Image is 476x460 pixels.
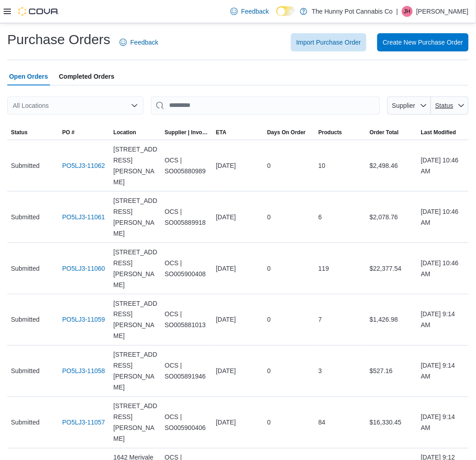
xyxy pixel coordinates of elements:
span: Days On Order [267,129,306,136]
div: $2,078.76 [366,208,417,226]
span: 0 [267,263,271,274]
p: The Hunny Pot Cannabis Co [312,6,393,17]
button: Supplier | Invoice Number [161,125,212,140]
div: [DATE] 10:46 AM [417,254,469,283]
span: 6 [319,212,322,222]
span: 0 [267,314,271,325]
span: [STREET_ADDRESS][PERSON_NAME] [114,144,158,187]
span: Create New Purchase Order [383,38,463,47]
span: 84 [319,417,326,428]
div: [DATE] [212,414,264,432]
a: Feedback [116,33,162,51]
div: [DATE] [212,208,264,226]
div: OCS | SO005900408 [161,254,212,283]
span: Order Total [370,129,399,136]
div: Jesse Hughes [402,6,413,17]
span: Submitted [11,160,40,171]
span: [STREET_ADDRESS][PERSON_NAME] [114,401,158,445]
span: Status [436,102,454,109]
a: PO5LJ3-11062 [62,160,105,171]
div: OCS | SO005881013 [161,305,212,334]
span: Submitted [11,417,40,428]
div: OCS | SO005880989 [161,151,212,180]
span: 10 [319,160,326,171]
button: Status [431,96,469,115]
div: [DATE] [212,311,264,329]
span: Dark Mode [276,16,277,16]
a: PO5LJ3-11061 [62,212,105,222]
span: Status [11,129,28,136]
a: PO5LJ3-11058 [62,366,105,377]
span: 0 [267,160,271,171]
span: 3 [319,366,322,377]
p: [PERSON_NAME] [416,6,469,17]
h1: Purchase Orders [7,30,110,49]
button: Create New Purchase Order [377,33,469,51]
span: PO # [62,129,75,136]
span: Supplier | Invoice Number [165,129,209,136]
div: [DATE] [212,362,264,380]
button: ETA [212,125,264,140]
div: $527.16 [366,362,417,380]
span: 7 [319,314,322,325]
button: PO # [59,125,110,140]
span: Open Orders [9,67,48,86]
a: PO5LJ3-11057 [62,417,105,428]
span: 0 [267,417,271,428]
button: Days On Order [264,125,315,140]
span: Feedback [130,38,158,47]
span: Last Modified [421,129,456,136]
span: [STREET_ADDRESS][PERSON_NAME] [114,247,158,290]
div: $22,377.54 [366,259,417,278]
span: 119 [319,263,329,274]
span: 0 [267,366,271,377]
div: [DATE] [212,259,264,278]
button: Supplier [387,96,431,115]
span: Completed Orders [59,67,115,86]
a: PO5LJ3-11060 [62,263,105,274]
img: Cova [18,7,59,16]
div: [DATE] [212,157,264,175]
div: [DATE] 10:46 AM [417,151,469,180]
span: Products [319,129,342,136]
span: Submitted [11,314,40,325]
span: Supplier [392,102,416,109]
div: $2,498.46 [366,157,417,175]
button: Location [110,125,161,140]
span: Import Purchase Order [296,38,361,47]
span: ETA [216,129,226,136]
span: [STREET_ADDRESS][PERSON_NAME] [114,195,158,239]
div: [DATE] 10:46 AM [417,202,469,232]
span: Submitted [11,263,40,274]
div: $16,330.45 [366,414,417,432]
a: PO5LJ3-11059 [62,314,105,325]
span: [STREET_ADDRESS][PERSON_NAME] [114,349,158,393]
div: [DATE] 9:14 AM [417,305,469,334]
span: 0 [267,212,271,222]
div: OCS | SO005891946 [161,357,212,386]
button: Open list of options [131,102,138,109]
button: Last Modified [417,125,469,140]
button: Order Total [366,125,417,140]
div: [DATE] 9:14 AM [417,408,469,437]
input: Dark Mode [276,6,296,16]
button: Status [7,125,59,140]
div: OCS | SO005889918 [161,202,212,232]
span: Submitted [11,212,40,222]
span: Feedback [241,7,269,16]
span: JH [404,6,411,17]
div: $1,426.98 [366,311,417,329]
span: [STREET_ADDRESS][PERSON_NAME] [114,298,158,342]
button: Import Purchase Order [291,33,366,51]
button: Products [315,125,366,140]
span: Submitted [11,366,40,377]
input: This is a search bar. After typing your query, hit enter to filter the results lower in the page. [151,96,380,115]
div: [DATE] 9:14 AM [417,357,469,386]
div: OCS | SO005900406 [161,408,212,437]
p: | [396,6,398,17]
a: Feedback [227,2,273,20]
div: Location [114,129,136,136]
